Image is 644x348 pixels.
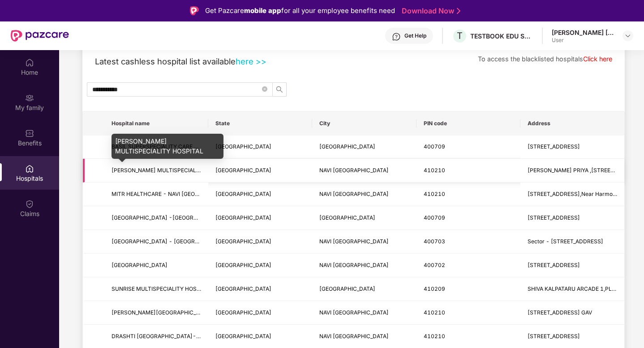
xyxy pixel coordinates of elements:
td: 'PLOT NO 7 SECTOR 12/A KOPARKHAIRANE NAVI MUMBAI ,MAHARASTRA -400709 [520,206,624,230]
span: 410210 [424,191,445,197]
td: NAVI MUMBAI [312,182,416,206]
span: [GEOGRAPHIC_DATA] [319,143,375,150]
span: NAVI [GEOGRAPHIC_DATA] [319,238,389,245]
span: 410210 [424,309,445,316]
span: [STREET_ADDRESS] [528,143,580,150]
td: NAVI MUMBAI [312,254,416,277]
th: City [312,111,416,136]
img: svg+xml;base64,PHN2ZyBpZD0iSG9tZSIgeG1sbnM9Imh0dHA6Ly93d3cudzMub3JnLzIwMDAvc3ZnIiB3aWR0aD0iMjAiIG... [25,58,34,67]
span: [GEOGRAPHIC_DATA] [215,262,271,268]
span: Address [528,120,617,127]
span: Latest cashless hospital list available [95,56,236,66]
td: MUMBAI [312,277,416,301]
td: Fortis Hiranandani Hospital - Vashi [104,230,208,254]
th: State [208,111,312,136]
span: 400709 [424,143,445,150]
td: PLOT NO 112, SECTOR -30, KHARGHAR OWE GAV [520,301,624,325]
span: Hospital name [112,120,201,127]
div: Get Pazcare for all your employee benefits need [205,5,395,16]
img: svg+xml;base64,PHN2ZyBpZD0iQmVuZWZpdHMiIHhtbG5zPSJodHRwOi8vd3d3LnczLm9yZy8yMDAwL3N2ZyIgd2lkdGg9Ij... [25,129,34,138]
a: here >> [236,56,266,66]
div: [PERSON_NAME] MULTISPECIALITY HOSPITAL [112,134,223,159]
td: PLOT NO- 12,SECTOR-10, BONKODE ROAD,NEAR D-MART,NAVI MUMBAI,MAHARASHTRA - 400709 [520,136,624,159]
td: MUMBAI [312,136,416,159]
img: Stroke [457,6,460,16]
span: T [457,30,463,41]
span: SUNRISE MULTISPECIALITY HOSPITAL- [GEOGRAPHIC_DATA] [112,285,272,292]
span: NAVI [GEOGRAPHIC_DATA] [319,167,389,174]
span: 400709 [424,214,445,221]
img: svg+xml;base64,PHN2ZyBpZD0iSG9zcGl0YWxzIiB4bWxucz0iaHR0cDovL3d3dy53My5vcmcvMjAwMC9zdmciIHdpZHRoPS... [25,164,34,173]
td: MAHARASHTRA [208,301,312,325]
td: MAHARASHTRA [208,254,312,277]
th: Hospital name [104,111,208,136]
span: [PERSON_NAME][GEOGRAPHIC_DATA] - [GEOGRAPHIC_DATA] -[GEOGRAPHIC_DATA] [112,309,335,316]
span: [GEOGRAPHIC_DATA] [319,214,375,221]
td: MAHARASHTRA [208,182,312,206]
td: MAHARASHTRA [208,136,312,159]
span: [GEOGRAPHIC_DATA] [215,214,271,221]
span: To access the blacklisted hospitals [478,55,583,63]
td: MUMBAI [312,206,416,230]
div: Get Help [404,32,426,39]
td: MAHARASHTRA [208,206,312,230]
span: [STREET_ADDRESS] [528,214,580,221]
span: Sector - [STREET_ADDRESS] [528,238,603,245]
button: search [272,82,287,97]
span: [GEOGRAPHIC_DATA] - [GEOGRAPHIC_DATA] [112,238,230,245]
span: [STREET_ADDRESS] GAV [528,309,592,316]
img: Logo [190,6,199,15]
span: NAVI [GEOGRAPHIC_DATA] [319,262,389,268]
td: MITR HEALTHCARE - NAVI MUMBAI [104,182,208,206]
a: Download Now [402,6,458,16]
strong: mobile app [244,6,281,15]
span: NAVI [GEOGRAPHIC_DATA] [319,191,389,197]
span: 410210 [424,333,445,340]
span: [GEOGRAPHIC_DATA] [215,191,271,197]
span: close-circle [262,85,267,93]
span: 410209 [424,285,445,292]
span: [GEOGRAPHIC_DATA] [215,285,271,292]
td: YASHWANT MULTISPECIALITY HOSPITAL [104,159,208,182]
td: BASIL SUPERSPECIALITY CARE PVT LTD Hospital - Navi Mumbai [104,136,208,159]
img: svg+xml;base64,PHN2ZyBpZD0iRHJvcGRvd24tMzJ4MzIiIHhtbG5zPSJodHRwOi8vd3d3LnczLm9yZy8yMDAwL3N2ZyIgd2... [624,32,631,39]
img: svg+xml;base64,PHN2ZyB3aWR0aD0iMjAiIGhlaWdodD0iMjAiIHZpZXdCb3g9IjAgMCAyMCAyMCIgZmlsbD0ibm9uZSIgeG... [25,93,34,102]
td: MAHARASHTRA [208,230,312,254]
span: [GEOGRAPHIC_DATA] [215,238,271,245]
span: [GEOGRAPHIC_DATA] -[GEOGRAPHIC_DATA] [112,214,228,221]
img: svg+xml;base64,PHN2ZyBpZD0iQ2xhaW0iIHhtbG5zPSJodHRwOi8vd3d3LnczLm9yZy8yMDAwL3N2ZyIgd2lkdGg9IjIwIi... [25,199,34,208]
th: PIN code [416,111,520,136]
span: 410210 [424,167,445,174]
td: Plot no-37,Eden Garden Chs, Sec-5,Near Harmony Inernational School, Kharghar [520,182,624,206]
a: Click here [583,55,612,63]
td: NAVI MUMBAI [312,159,416,182]
span: [GEOGRAPHIC_DATA] [215,333,271,340]
span: [GEOGRAPHIC_DATA] [112,262,167,268]
td: TEJNAKSH HOSPITAL [104,254,208,277]
span: NAVI [GEOGRAPHIC_DATA] [319,309,389,316]
td: MAHARASHTRA [208,277,312,301]
span: 400702 [424,262,445,268]
th: Address [520,111,624,136]
span: [GEOGRAPHIC_DATA] [319,285,375,292]
td: MAHARASHTRA [208,159,312,182]
td: Sector - 10A , Sea Shore Road , Vashi [520,230,624,254]
td: SUNRISE MULTISPECIALITY HOSPITAL- NAVI MUMBAI [104,277,208,301]
div: TESTBOOK EDU SOLUTIONS PRIVATE LIMITED [470,32,533,40]
span: [PERSON_NAME] MULTISPECIALITY HOSPITAL [112,167,232,174]
span: [STREET_ADDRESS] [528,262,580,268]
span: [GEOGRAPHIC_DATA] [215,143,271,150]
td: PLOT NO 45,SECTOR 29 DRONGIRI NODE,NAVI MUMBAI URAN MAHARASHTRA 400702 [520,254,624,277]
td: DAMODAR PRIYA ,SHOP NO 1,2,3 PLOT NO 7B ,SECTOR 17,KHARGAR [520,159,624,182]
span: [STREET_ADDRESS] [528,333,580,340]
td: SHIVA KALPATARU ARCADE 1,PLOT 1,SECT.17,KAMOTHE [520,277,624,301]
td: NAVI MUMBAI [312,301,416,325]
span: [GEOGRAPHIC_DATA] [215,309,271,316]
span: 400703 [424,238,445,245]
span: DRASHTI [GEOGRAPHIC_DATA]-[GEOGRAPHIC_DATA]-[GEOGRAPHIC_DATA] [112,333,312,340]
span: [GEOGRAPHIC_DATA] [215,167,271,174]
span: NAVI [GEOGRAPHIC_DATA] [319,333,389,340]
div: User [552,37,614,44]
img: New Pazcare Logo [11,30,69,42]
span: search [273,86,286,93]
